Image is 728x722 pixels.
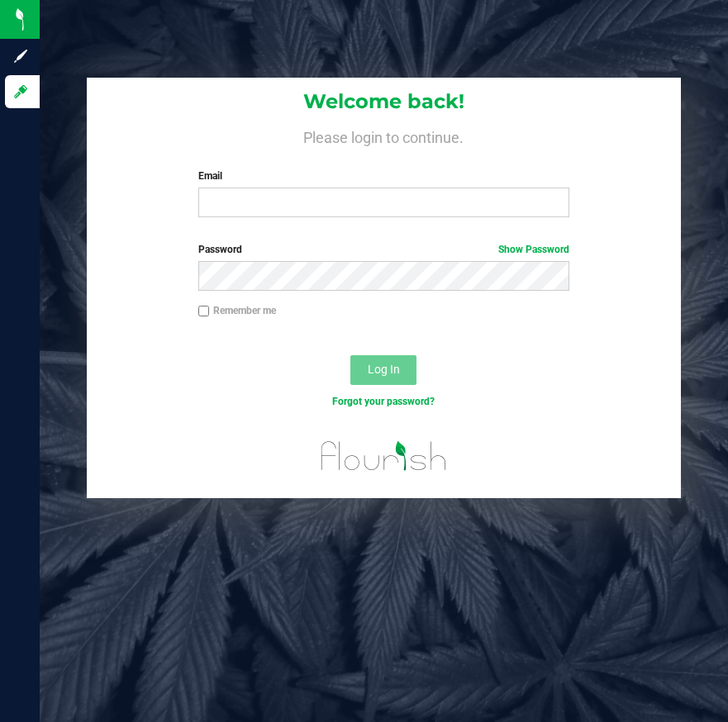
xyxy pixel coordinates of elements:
[368,363,400,376] span: Log In
[332,396,435,407] a: Forgot your password?
[12,83,29,100] inline-svg: Log in
[87,126,681,145] h4: Please login to continue.
[12,48,29,64] inline-svg: Sign up
[198,169,569,183] label: Email
[350,355,416,385] button: Log In
[198,306,210,317] input: Remember me
[198,244,242,255] span: Password
[87,91,681,112] h1: Welcome back!
[198,303,276,318] label: Remember me
[498,244,569,255] a: Show Password
[310,426,459,486] img: flourish_logo.svg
